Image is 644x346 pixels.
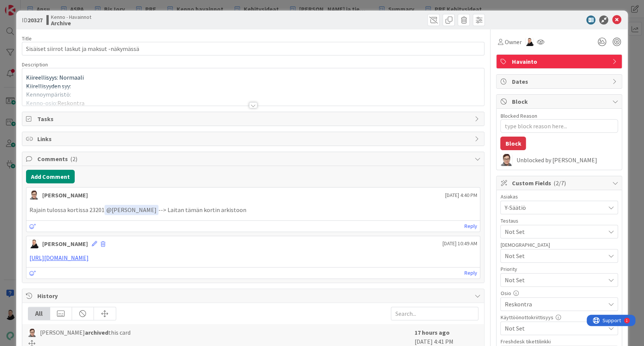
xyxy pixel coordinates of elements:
span: Links [37,134,471,143]
span: Custom Fields [512,178,608,188]
button: Add Comment [26,170,75,183]
div: [DEMOGRAPHIC_DATA] [500,242,618,248]
div: Priority [500,266,618,272]
span: Tasks [37,114,471,123]
span: History [37,291,471,300]
span: Not Set [504,251,605,260]
input: Search... [391,307,478,320]
span: Not Set [504,227,605,236]
span: @ [106,206,112,214]
div: Freshdesk tikettilinkki [500,339,618,344]
label: Blocked Reason [500,112,537,119]
span: Y-Säätiö [504,203,605,212]
span: Kiirellisyyden syy: [26,82,71,90]
label: Title [22,35,32,42]
div: Unblocked by [PERSON_NAME] [516,157,618,163]
div: Käyttöönottokriittisyys [500,315,618,320]
span: ( 2 ) [70,155,77,163]
div: Asiakas [500,194,618,199]
b: 17 hours ago [414,329,449,336]
input: type card name here... [22,42,485,55]
span: Support [16,1,34,10]
span: ID [22,15,43,25]
p: Rajain tulossa kortissa 23201 --> Laitan tämän kortin arkistoon [29,205,477,215]
span: [PERSON_NAME] [106,206,157,214]
div: All [28,307,50,320]
div: [PERSON_NAME] [42,191,88,200]
button: Block [500,137,526,150]
span: Kenno - Havainnot [51,14,91,20]
span: Not Set [504,275,601,285]
div: Osio [500,291,618,296]
b: archived [85,329,108,336]
span: Kiireellisyys: Normaali [26,74,84,81]
span: Description [22,61,48,68]
a: Reply [464,268,477,278]
img: AN [525,38,533,46]
span: [DATE] 10:49 AM [442,240,477,248]
span: Reskontra [504,300,605,309]
a: [URL][DOMAIN_NAME] [29,254,89,261]
span: [DATE] 4:40 PM [445,191,477,199]
span: Havainto [512,57,608,66]
img: SM [28,329,36,337]
div: 1 [39,3,41,9]
span: Block [512,97,608,106]
a: Reply [464,221,477,231]
span: Comments [37,154,471,163]
span: ( 2/7 ) [553,179,566,187]
span: Owner [504,37,521,46]
img: AN [29,239,38,248]
span: [PERSON_NAME] this card [40,328,131,337]
img: SM [29,191,38,200]
img: SM [500,154,512,166]
div: [PERSON_NAME] [42,239,88,248]
span: Not Set [504,324,605,333]
b: 20327 [28,16,43,24]
b: Archive [51,20,91,26]
span: Dates [512,77,608,86]
div: Testaus [500,218,618,223]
